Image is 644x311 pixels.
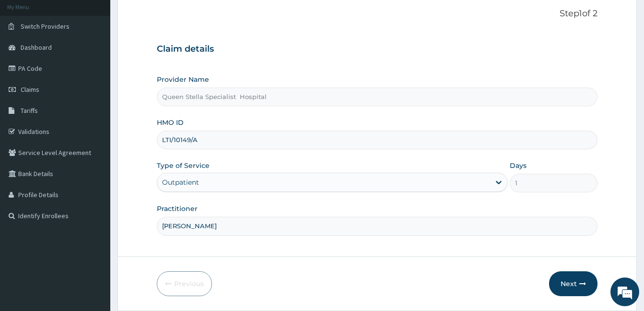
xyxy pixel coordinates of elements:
[56,94,132,191] span: We're online!
[50,54,161,66] div: Chat with us now
[157,161,210,170] label: Type of Service
[157,131,597,149] input: Enter HMO ID
[5,209,183,242] textarea: Type your message and hit 'Enter'
[510,161,527,170] label: Days
[157,9,597,19] p: Step 1 of 2
[157,271,212,296] button: Previous
[18,48,39,72] img: d_794563401_company_1708531726252_794563401
[21,22,70,31] span: Switch Providers
[21,43,52,52] span: Dashboard
[157,118,184,127] label: HMO ID
[157,217,597,235] input: Enter Name
[157,44,597,55] h3: Claim details
[21,106,38,115] span: Tariffs
[157,5,180,28] div: Minimize live chat window
[157,75,209,84] label: Provider Name
[162,178,199,187] div: Outpatient
[157,204,198,213] label: Practitioner
[21,85,39,94] span: Claims
[549,271,597,296] button: Next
